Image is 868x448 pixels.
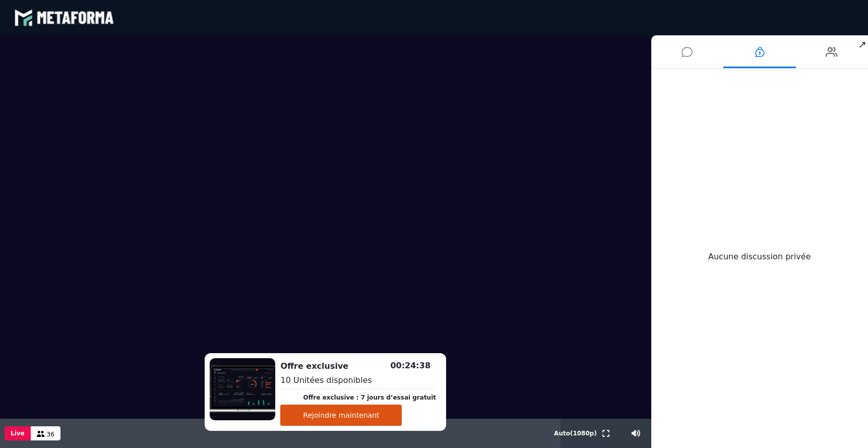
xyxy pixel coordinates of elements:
[303,393,436,402] p: Offre exclusive : 7 jours d’essai gratuit
[210,358,275,420] img: 1739179564043-A1P6JPNQHWVVYF2vtlsBksFrceJM3QJX.png
[708,251,811,263] div: Aucune discussion privée
[280,360,436,372] h2: Offre exclusive
[47,431,54,438] span: 36
[554,430,597,437] span: Auto ( 1080 p)
[390,361,430,370] span: 00:24:38
[552,419,599,448] button: Auto(1080p)
[856,35,868,53] span: ↗
[280,405,402,426] button: Rejoindre maintenant
[280,375,371,385] span: 10 Unitées disponibles
[5,426,31,440] button: Live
